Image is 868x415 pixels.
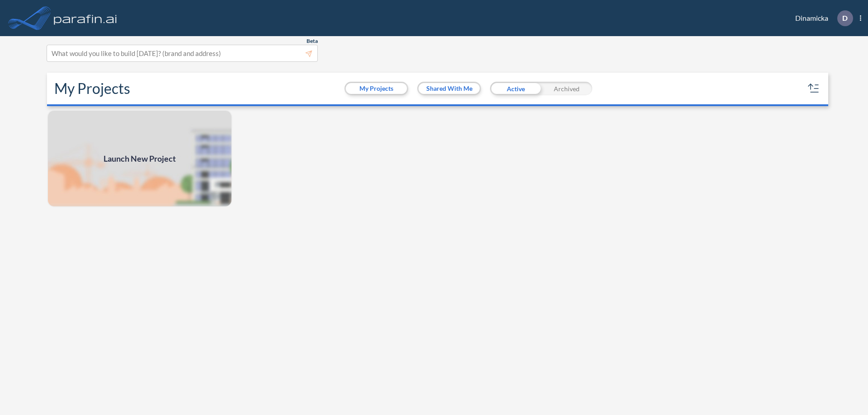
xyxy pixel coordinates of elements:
[490,82,541,95] div: Active
[346,83,407,94] button: My Projects
[307,37,318,45] span: Beta
[419,83,480,94] button: Shared With Me
[47,110,232,207] a: Launch New Project
[54,80,130,97] h2: My Projects
[47,110,232,207] img: add
[541,82,592,95] div: Archived
[842,14,848,22] p: D
[52,9,119,27] img: logo
[807,81,821,96] button: sort
[782,10,861,26] div: Dinamicka
[104,153,176,165] span: Launch New Project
